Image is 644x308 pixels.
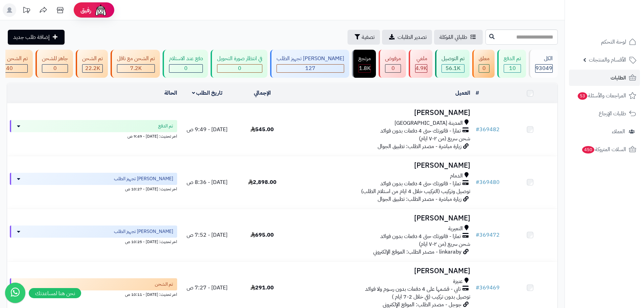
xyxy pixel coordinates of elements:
[599,109,626,118] span: طلبات الإرجاع
[415,64,427,72] span: 4.9K
[187,284,228,292] span: [DATE] - 7:27 ص
[535,64,552,72] span: 93049
[569,70,640,86] a: الطلبات
[453,278,463,285] span: عنيزة
[380,180,461,188] span: تمارا - فاتورتك حتى 4 دفعات بدون فوائد
[184,64,188,72] span: 0
[161,50,209,78] a: دفع عند الاستلام 0
[446,64,460,72] span: 56.1K
[569,105,640,122] a: طلبات الإرجاع
[601,37,626,47] span: لوحة التحكم
[589,55,626,65] span: الأقسام والمنتجات
[442,55,464,63] div: تم التوصيل
[577,91,626,100] span: المراجعات والأسئلة
[476,231,500,239] a: #369472
[85,64,100,72] span: 22.2K
[378,142,461,150] span: زيارة مباشرة - مصدر الطلب: تطبيق الجوال
[455,89,470,97] a: العميل
[581,145,626,154] span: السلات المتروكة
[251,231,274,239] span: 695.00
[130,64,142,72] span: 7.2K
[351,50,377,78] a: مرتجع 1.8K
[53,64,57,72] span: 0
[434,50,471,78] a: تم التوصيل 56.1K
[479,65,489,72] div: 0
[254,89,271,97] a: الإجمالي
[476,89,479,97] a: #
[612,127,625,136] span: العملاء
[74,50,109,78] a: تم الشحن 22.2K
[94,3,108,17] img: ai-face.png
[476,284,500,292] a: #369469
[378,195,461,203] span: زيارة مباشرة - مصدر الطلب: تطبيق الجوال
[269,50,351,78] a: [PERSON_NAME] تجهيز الطلب 127
[169,65,202,72] div: 0
[169,55,203,63] div: دفع عند الاستلام
[365,285,461,293] span: تابي - قسّمها على 4 دفعات بدون رسوم ولا فوائد
[82,55,103,63] div: تم الشحن
[3,64,13,72] span: 340
[569,34,640,50] a: لوحة التحكم
[359,64,371,72] span: 1.8K
[476,125,479,134] span: #
[479,55,490,63] div: معلق
[292,214,470,222] h3: [PERSON_NAME]
[117,55,155,63] div: تم الشحن مع ناقل
[415,55,427,63] div: ملغي
[114,175,173,182] span: [PERSON_NAME] تجهيز الطلب
[385,65,401,72] div: 0
[155,281,173,288] span: تم الشحن
[109,50,161,78] a: تم الشحن مع ناقل 7.2K
[373,248,461,256] span: linkaraby - مصدر الطلب: الموقع الإلكتروني
[292,162,470,169] h3: [PERSON_NAME]
[292,109,470,117] h3: [PERSON_NAME]
[382,30,432,45] a: تصدير الطلبات
[476,125,500,134] a: #369482
[504,55,521,63] div: تم الدفع
[359,65,371,72] div: 1765
[209,50,269,78] a: في انتظار صورة التحويل 0
[187,178,228,186] span: [DATE] - 8:36 ص
[407,50,434,78] a: ملغي 4.9K
[442,65,464,72] div: 56096
[277,65,344,72] div: 127
[476,178,500,186] a: #369480
[10,238,177,245] div: اخر تحديث: [DATE] - 10:25 ص
[187,125,228,134] span: [DATE] - 9:49 ص
[385,55,401,63] div: مرفوض
[569,141,640,158] a: السلات المتروكة450
[114,228,173,235] span: [PERSON_NAME] تجهيز الطلب
[509,64,516,72] span: 10
[611,73,626,82] span: الطلبات
[10,132,177,139] div: اخر تحديث: [DATE] - 9:49 ص
[361,187,470,195] span: توصيل وتركيب (التركيب خلال 4 ايام من استلام الطلب)
[42,55,68,63] div: جاهز للشحن
[439,33,467,41] span: طلباتي المُوكلة
[476,284,479,292] span: #
[496,50,527,78] a: تم الدفع 10
[419,135,470,143] span: شحن سريع (من ٢-٧ ايام)
[82,65,102,72] div: 22192
[434,30,483,45] a: طلباتي المُوكلة
[569,88,640,104] a: المراجعات والأسئلة53
[238,64,241,72] span: 0
[391,64,395,72] span: 0
[42,65,68,72] div: 0
[348,30,380,45] button: تصفية
[476,231,479,239] span: #
[164,89,177,97] a: الحالة
[448,225,463,233] span: النعيرية
[377,50,407,78] a: مرفوض 0
[10,185,177,192] div: اخر تحديث: [DATE] - 10:27 ص
[248,178,277,186] span: 2,898.00
[578,92,587,100] span: 53
[569,123,640,140] a: العملاء
[217,65,262,72] div: 0
[527,50,559,78] a: الكل93049
[395,119,463,127] span: المدينة [GEOGRAPHIC_DATA]
[450,172,463,180] span: الدمام
[292,267,470,275] h3: [PERSON_NAME]
[582,146,594,153] span: 450
[535,55,553,63] div: الكل
[415,65,427,72] div: 4926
